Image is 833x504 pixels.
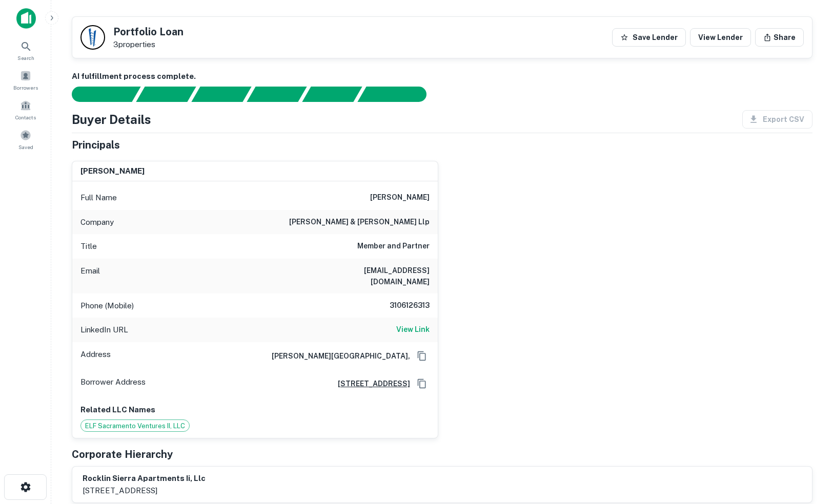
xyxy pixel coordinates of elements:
[3,66,48,94] a: Borrowers
[81,421,189,431] span: ELF Sacramento Ventures II, LLC
[370,192,430,204] h6: [PERSON_NAME]
[80,324,128,336] p: LinkedIn URL
[612,28,686,47] button: Save Lender
[690,28,751,47] a: View Lender
[17,54,34,62] span: Search
[83,485,206,497] p: [STREET_ADDRESS]
[80,165,145,177] h6: [PERSON_NAME]
[80,348,111,364] p: Address
[80,240,97,253] p: Title
[113,40,184,49] p: 3 properties
[80,404,430,416] p: Related LLC Names
[15,113,36,121] span: Contacts
[72,137,120,153] h5: Principals
[72,71,812,82] h6: AI fulfillment process complete.
[16,8,36,29] img: capitalize-icon.png
[396,324,430,335] h6: View Link
[80,192,117,204] p: Full Name
[358,87,439,102] div: AI fulfillment process complete.
[3,96,48,123] a: Contacts
[72,110,151,129] h4: Buyer Details
[368,300,430,312] h6: 3106126313
[307,265,430,287] h6: [EMAIL_ADDRESS][DOMAIN_NAME]
[80,216,114,228] p: Company
[3,125,48,153] a: Saved
[263,350,410,362] h6: [PERSON_NAME][GEOGRAPHIC_DATA],
[414,376,430,391] button: Copy Address
[80,300,134,312] p: Phone (Mobile)
[113,27,184,37] h5: Portfolio Loan
[302,87,362,102] div: Principals found, still searching for contact information. This may take time...
[330,378,410,389] a: [STREET_ADDRESS]
[3,36,48,64] a: Search
[59,87,136,102] div: Sending borrower request to AI...
[191,87,251,102] div: Documents found, AI parsing details...
[396,324,430,336] a: View Link
[72,447,173,462] h5: Corporate Hierarchy
[289,216,430,228] h6: [PERSON_NAME] & [PERSON_NAME] llp
[414,348,430,364] button: Copy Address
[755,28,804,47] button: Share
[80,376,146,391] p: Borrower Address
[83,473,206,485] h6: rocklin sierra apartments ii, llc
[247,87,307,102] div: Principals found, AI now looking for contact information...
[18,143,33,151] span: Saved
[80,265,100,287] p: Email
[13,83,38,92] span: Borrowers
[136,87,196,102] div: Your request is received and processing...
[357,240,430,253] h6: Member and Partner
